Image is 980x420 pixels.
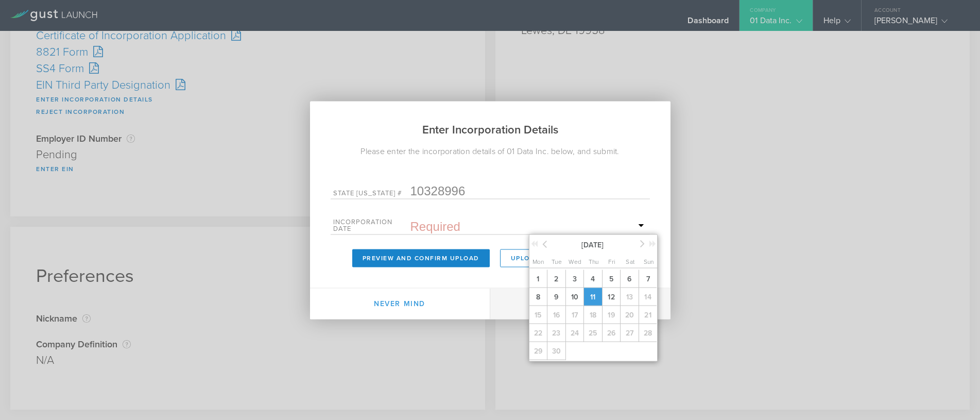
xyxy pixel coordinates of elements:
span: 6 [620,270,639,288]
span: Fri [608,258,616,265]
span: Thu [589,258,599,265]
button: Upload a different File [500,249,618,267]
div: Please enter the incorporation details of 01 Data Inc. below, and submit. [310,145,670,157]
label: State [US_STATE] # [333,190,410,198]
span: [DATE] [549,237,637,251]
span: Mon [532,258,544,265]
span: 1 [529,270,547,288]
span: 2 [547,270,565,288]
span: 10 [565,288,584,306]
span: 12 [602,288,621,306]
span: 11 [583,288,602,306]
input: Required [410,219,647,234]
span: 5 [602,270,621,288]
button: Never mind [310,288,490,319]
span: 4 [583,270,602,288]
label: Incorporation Date [333,219,410,234]
span: 7 [639,270,657,288]
span: 8 [529,288,547,306]
input: Required [410,183,647,198]
h2: Enter Incorporation Details [310,101,670,145]
span: Wed [569,258,581,265]
span: Sun [644,258,654,265]
button: Preview and Confirm Upload [352,249,490,267]
span: Sat [626,258,634,265]
button: Submit [490,288,670,319]
span: Tue [552,258,562,265]
span: 9 [547,288,565,306]
span: 3 [565,270,584,288]
iframe: Chat Widget [929,371,980,420]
